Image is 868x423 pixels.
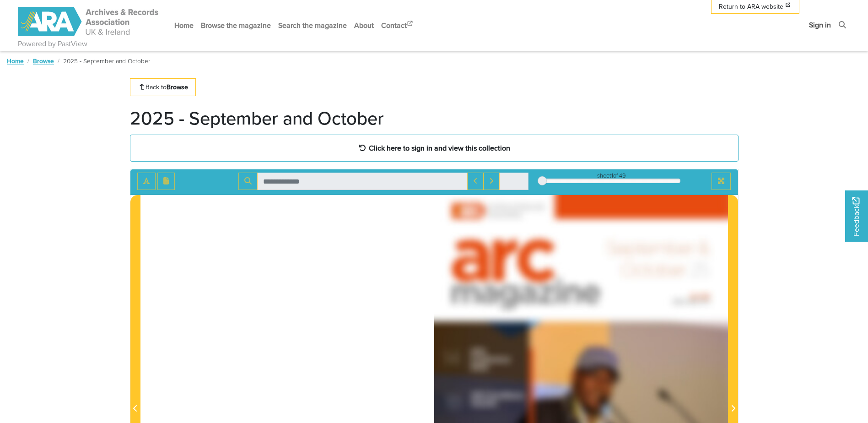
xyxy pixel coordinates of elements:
[257,173,468,190] input: Search for
[137,173,156,190] button: Toggle text selection (Alt+T)
[197,13,275,38] a: Browse the magazine
[171,13,197,38] a: Home
[130,107,384,129] h1: 2025 - September and October
[542,171,680,180] div: sheet of 49
[369,143,510,153] strong: Click here to sign in and view this collection
[130,135,739,162] a: Click here to sign in and view this collection
[7,56,24,65] a: Home
[130,78,196,96] a: Back toBrowse
[167,82,188,92] strong: Browse
[719,2,783,11] span: Return to ARA website
[845,190,868,242] a: Would you like to provide feedback?
[712,173,731,190] button: Full screen mode
[18,38,87,49] a: Powered by PastView
[238,173,258,190] button: Search
[611,171,613,180] span: 1
[851,197,862,236] span: Feedback
[63,56,150,65] span: 2025 - September and October
[805,13,835,37] a: Sign in
[18,7,160,36] img: ARA - ARC Magazine | Powered by PastView
[18,2,160,42] a: ARA - ARC Magazine | Powered by PastView logo
[483,173,500,190] button: Next Match
[157,173,175,190] button: Open transcription window
[275,13,350,38] a: Search the magazine
[350,13,377,38] a: About
[377,13,418,38] a: Contact
[467,173,484,190] button: Previous Match
[33,56,54,65] a: Browse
